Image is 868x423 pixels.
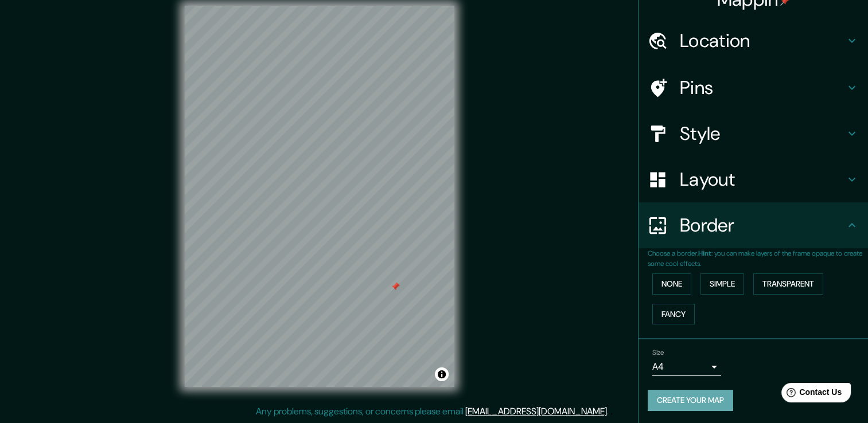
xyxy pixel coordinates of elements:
a: [EMAIL_ADDRESS][DOMAIN_NAME] [465,405,607,417]
button: Create your map [648,390,733,411]
p: Any problems, suggestions, or concerns please email . [256,405,609,418]
div: Layout [639,156,868,202]
div: Style [639,111,868,156]
iframe: Help widget launcher [766,378,855,410]
div: . [609,405,610,418]
h4: Location [680,29,845,52]
div: Location [639,18,868,64]
div: . [610,405,613,418]
p: Choose a border. : you can make layers of the frame opaque to create some cool effects. [648,248,868,269]
h4: Layout [680,168,845,191]
h4: Pins [680,76,845,99]
button: Toggle attribution [435,367,449,381]
div: A4 [652,358,721,376]
h4: Style [680,122,845,145]
div: Pins [639,65,868,111]
b: Hint [698,249,711,258]
button: None [652,273,691,295]
button: Fancy [652,304,695,325]
button: Transparent [753,273,823,295]
canvas: Map [185,6,454,387]
h4: Border [680,214,845,237]
label: Size [652,348,664,358]
div: Border [639,202,868,248]
button: Simple [700,273,744,295]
